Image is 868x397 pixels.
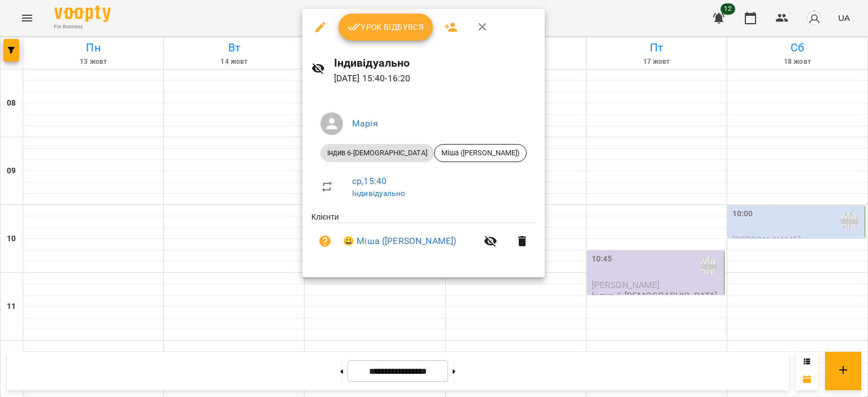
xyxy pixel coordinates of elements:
h6: Індивідуально [334,54,536,72]
ul: Клієнти [311,211,536,264]
span: Міша ([PERSON_NAME]) [435,148,526,158]
button: Урок відбувся [338,14,433,41]
span: Урок відбувся [348,20,424,34]
p: [DATE] 15:40 - 16:20 [334,72,536,85]
a: Марія [352,118,378,129]
a: Індивідуально [352,189,405,198]
a: ср , 15:40 [352,176,387,186]
a: 😀 Міша ([PERSON_NAME]) [343,234,456,248]
span: Індив 6-[DEMOGRAPHIC_DATA] [320,148,434,158]
div: Міша ([PERSON_NAME]) [434,144,527,162]
button: Візит ще не сплачено. Додати оплату? [311,228,338,255]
